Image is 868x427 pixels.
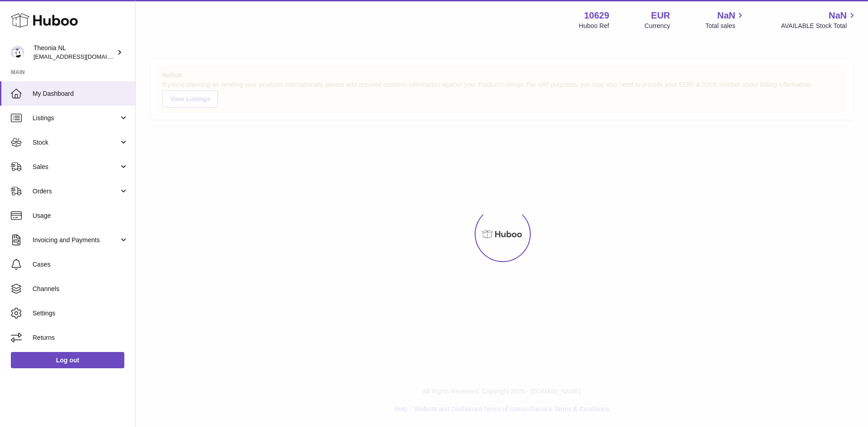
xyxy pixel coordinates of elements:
[705,22,745,30] span: Total sales
[33,89,128,98] span: My Dashboard
[33,260,128,269] span: Cases
[33,187,119,196] span: Orders
[33,114,119,122] span: Listings
[829,9,847,22] span: NaN
[33,333,128,342] span: Returns
[645,22,670,30] div: Currency
[11,46,24,59] img: info@wholesomegoods.eu
[33,236,119,244] span: Invoicing and Payments
[33,44,115,61] div: Theonia NL
[33,163,119,171] span: Sales
[33,53,133,60] span: [EMAIL_ADDRESS][DOMAIN_NAME]
[579,22,609,30] div: Huboo Ref
[33,309,128,318] span: Settings
[781,9,857,30] a: NaN AVAILABLE Stock Total
[781,22,857,30] span: AVAILABLE Stock Total
[33,138,119,147] span: Stock
[705,9,745,30] a: NaN Total sales
[584,9,609,22] strong: 10629
[11,352,124,368] a: Log out
[651,9,670,22] strong: EUR
[717,9,735,22] span: NaN
[33,285,128,293] span: Channels
[33,211,128,220] span: Usage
